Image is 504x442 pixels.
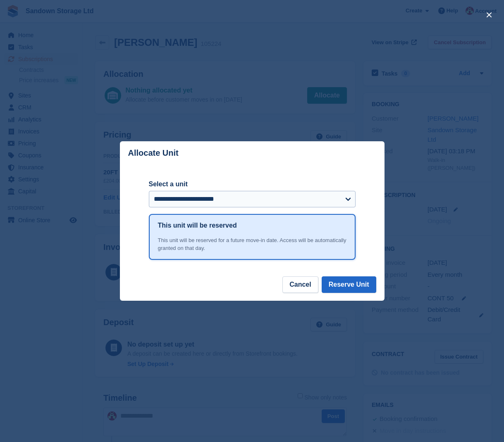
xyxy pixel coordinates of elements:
div: This unit will be reserved for a future move-in date. Access will be automatically granted on tha... [158,236,346,252]
p: Allocate Unit [128,148,179,158]
button: Reserve Unit [322,276,376,293]
h1: This unit will be reserved [158,221,237,231]
button: close [483,8,496,21]
button: Cancel [282,276,318,293]
label: Select a unit [149,179,356,189]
